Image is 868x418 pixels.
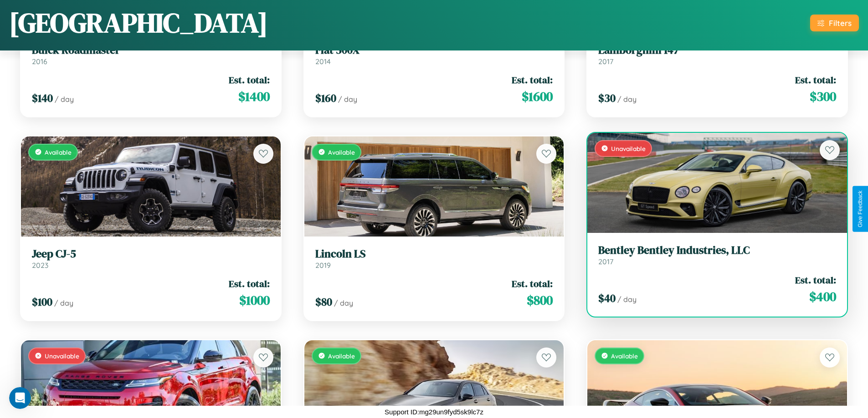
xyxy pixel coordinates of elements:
[315,261,331,270] span: 2019
[611,352,638,360] span: Available
[238,87,270,106] span: $ 1400
[229,277,270,290] span: Est. total:
[32,91,53,106] span: $ 140
[45,148,72,156] span: Available
[810,87,836,106] span: $ 300
[315,247,553,261] h3: Lincoln LS
[598,244,836,257] h3: Bentley Bentley Industries, LLC
[32,294,52,309] span: $ 100
[338,95,357,104] span: / day
[315,247,553,270] a: Lincoln LS2019
[598,244,836,266] a: Bentley Bentley Industries, LLC2017
[611,145,646,152] span: Unavailable
[810,15,859,31] button: Filters
[239,291,270,309] span: $ 1000
[617,95,637,104] span: / day
[328,352,355,360] span: Available
[512,277,553,290] span: Est. total:
[32,261,48,270] span: 2023
[315,294,332,309] span: $ 80
[32,44,270,66] a: Buick Roadmaster2016
[54,298,73,307] span: / day
[598,91,616,106] span: $ 30
[229,73,270,86] span: Est. total:
[315,44,553,66] a: Fiat 500X2014
[32,57,47,66] span: 2016
[598,44,836,66] a: Lamborghini 1472017
[32,247,270,261] h3: Jeep CJ-5
[829,18,852,28] div: Filters
[315,44,553,57] h3: Fiat 500X
[55,95,74,104] span: / day
[45,352,79,360] span: Unavailable
[385,406,483,418] p: Support ID: mg29un9fyd5sk9lc7z
[598,57,613,66] span: 2017
[9,387,31,409] iframe: Intercom live chat
[795,273,836,287] span: Est. total:
[598,257,613,266] span: 2017
[527,291,553,309] span: $ 800
[32,247,270,270] a: Jeep CJ-52023
[857,191,863,227] div: Give Feedback
[598,44,836,57] h3: Lamborghini 147
[512,73,553,86] span: Est. total:
[328,148,355,156] span: Available
[617,295,637,304] span: / day
[522,87,553,106] span: $ 1600
[315,57,331,66] span: 2014
[809,287,836,306] span: $ 400
[9,4,268,41] h1: [GEOGRAPHIC_DATA]
[598,291,616,306] span: $ 40
[334,298,353,307] span: / day
[315,91,336,106] span: $ 160
[795,73,836,86] span: Est. total:
[32,44,270,57] h3: Buick Roadmaster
